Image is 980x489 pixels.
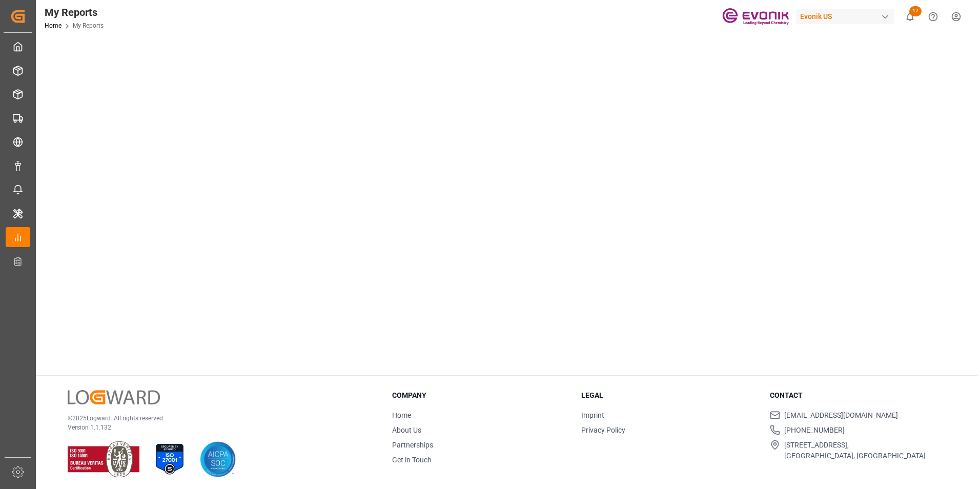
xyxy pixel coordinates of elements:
button: show 17 new notifications [899,5,922,28]
a: Imprint [581,411,604,419]
img: ISO 9001 & ISO 14001 Certification [68,441,139,477]
a: Home [392,411,411,419]
a: About Us [392,426,421,434]
a: Privacy Policy [581,426,625,434]
span: 17 [909,6,922,16]
a: Partnerships [392,441,433,449]
a: Get in Touch [392,456,432,464]
div: My Reports [45,5,104,20]
a: Home [45,22,62,29]
div: Evonik US [796,9,894,24]
span: [EMAIL_ADDRESS][DOMAIN_NAME] [784,410,898,421]
p: © 2025 Logward. All rights reserved. [68,414,366,423]
span: [PHONE_NUMBER] [784,425,845,436]
button: Help Center [922,5,945,28]
button: Evonik US [796,7,899,26]
img: Logward Logo [68,390,160,405]
p: Version 1.1.132 [68,423,366,432]
h3: Legal [581,390,758,401]
h3: Contact [770,390,946,401]
h3: Company [392,390,568,401]
img: Evonik-brand-mark-Deep-Purple-RGB.jpeg_1700498283.jpeg [722,8,789,26]
img: AICPA SOC [200,441,236,477]
img: ISO 27001 Certification [152,441,188,477]
span: [STREET_ADDRESS], [GEOGRAPHIC_DATA], [GEOGRAPHIC_DATA] [784,440,926,461]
